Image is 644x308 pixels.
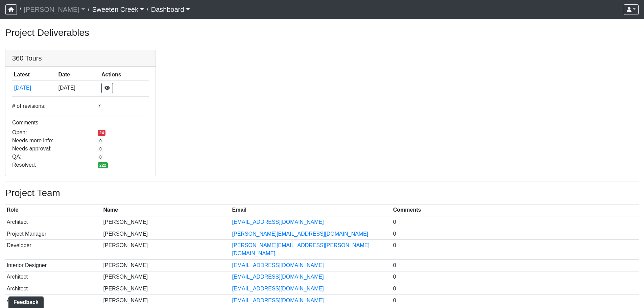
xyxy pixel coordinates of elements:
a: [EMAIL_ADDRESS][DOMAIN_NAME] [232,219,324,225]
a: [PERSON_NAME] [24,3,85,16]
td: 0 [391,259,639,271]
td: 0 [391,294,639,306]
iframe: Ybug feedback widget [5,294,45,308]
td: 0 [391,271,639,283]
h3: Project Deliverables [5,27,639,39]
span: / [144,3,151,16]
a: Sweeten Creek [92,3,144,16]
td: Architect [5,271,102,283]
td: bAbgrhJYp7QNzTE5JPpY7K [12,81,57,95]
td: [PERSON_NAME] [102,283,231,295]
td: [PERSON_NAME] [102,228,231,240]
td: 0 [391,283,639,295]
a: [PERSON_NAME][EMAIL_ADDRESS][PERSON_NAME][DOMAIN_NAME] [232,242,369,256]
a: [EMAIL_ADDRESS][DOMAIN_NAME] [232,274,324,280]
td: 0 [391,216,639,228]
td: [PERSON_NAME] [102,259,231,271]
th: Name [102,205,231,216]
th: Comments [391,205,639,216]
td: 0 [391,240,639,260]
h3: Project Team [5,187,639,199]
td: Developer [5,240,102,260]
a: Dashboard [151,3,190,16]
td: [PERSON_NAME] [102,216,231,228]
td: Architect [5,216,102,228]
td: Architect [5,283,102,295]
a: [EMAIL_ADDRESS][DOMAIN_NAME] [232,298,324,303]
span: / [85,3,92,16]
td: [PERSON_NAME] [102,271,231,283]
th: Email [231,205,391,216]
span: / [17,3,24,16]
a: [PERSON_NAME][EMAIL_ADDRESS][DOMAIN_NAME] [232,231,368,237]
td: 0 [391,228,639,240]
td: Architect [5,294,102,306]
td: [PERSON_NAME] [102,240,231,260]
td: Interior Designer [5,259,102,271]
button: [DATE] [14,84,55,92]
td: Project Manager [5,228,102,240]
th: Role [5,205,102,216]
td: [PERSON_NAME] [102,294,231,306]
a: [EMAIL_ADDRESS][DOMAIN_NAME] [232,286,324,291]
a: [EMAIL_ADDRESS][DOMAIN_NAME] [232,262,324,268]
